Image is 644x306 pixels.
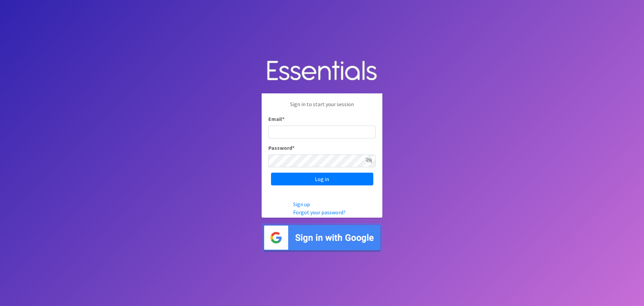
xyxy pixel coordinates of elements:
[268,115,284,123] label: Email
[293,209,345,216] a: Forgot your password?
[268,100,376,115] p: Sign in to start your session
[268,144,294,152] label: Password
[271,173,373,185] input: Log in
[293,201,310,208] a: Sign up
[262,223,382,252] img: Sign in with Google
[282,116,284,122] abbr: required
[292,144,294,151] abbr: required
[262,54,382,88] img: Human Essentials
